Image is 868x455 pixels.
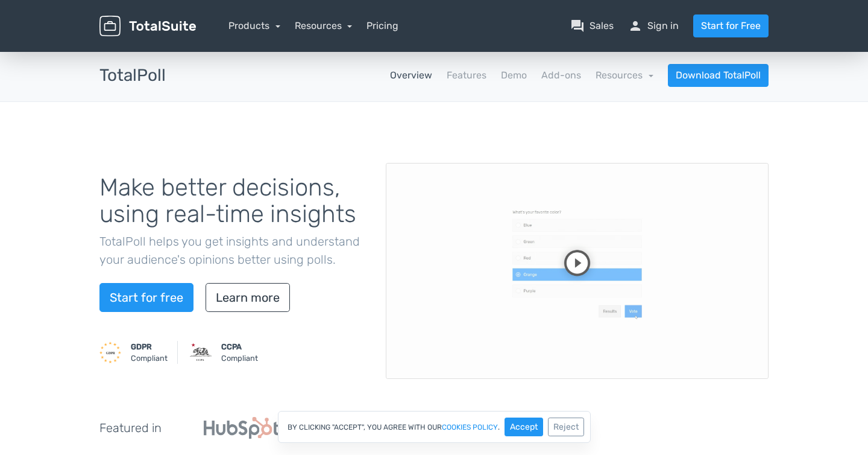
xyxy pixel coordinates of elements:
[99,342,121,363] img: GDPR
[570,19,585,33] span: question_answer
[131,342,152,351] strong: GDPR
[501,68,527,83] a: Demo
[628,19,679,33] a: personSign in
[99,232,368,269] p: TotalPoll helps you get insights and understand your audience's opinions better using polls.
[278,411,591,443] div: By clicking "Accept", you agree with our .
[99,66,166,85] h3: TotalPoll
[131,341,168,364] small: Compliant
[442,424,498,431] a: cookies policy
[596,69,653,81] a: Resources
[505,418,543,436] button: Accept
[221,341,258,364] small: Compliant
[447,68,486,83] a: Features
[295,20,353,31] a: Resources
[99,283,193,312] a: Start for free
[541,68,581,83] a: Add-ons
[628,19,643,33] span: person
[570,19,614,33] a: question_answerSales
[668,64,769,87] a: Download TotalPoll
[99,16,196,37] img: TotalSuite for WordPress
[206,283,290,312] a: Learn more
[366,19,398,33] a: Pricing
[221,342,242,351] strong: CCPA
[390,68,432,83] a: Overview
[99,174,368,227] h1: Make better decisions, using real-time insights
[693,14,769,37] a: Start for Free
[548,418,584,436] button: Reject
[228,20,280,31] a: Products
[190,342,212,363] img: CCPA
